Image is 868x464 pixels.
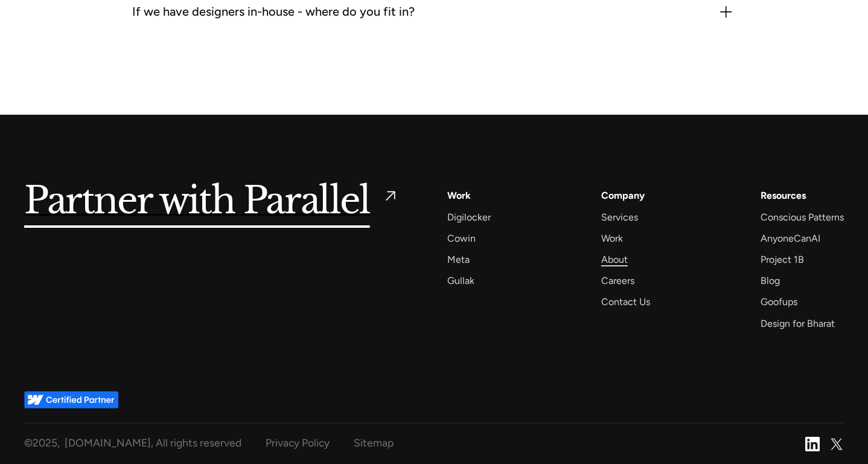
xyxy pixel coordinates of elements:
div: © , [DOMAIN_NAME], All rights reserved [24,433,241,452]
a: Design for Bharat [761,315,835,332]
a: Goofups [761,294,797,310]
div: Resources [761,187,806,204]
a: Work [447,187,471,204]
a: Work [601,230,623,246]
a: Sitemap [354,433,394,452]
a: Meta [447,251,470,268]
a: Cowin [447,230,476,246]
a: Digilocker [447,209,491,225]
a: Blog [761,272,780,289]
a: Conscious Patterns [761,209,844,225]
h5: Partner with Parallel [24,187,370,215]
a: Careers [601,272,634,289]
a: Privacy Policy [266,433,330,452]
a: AnyoneCanAI [761,230,820,246]
a: Company [601,187,645,204]
span: 2025 [33,436,57,449]
a: Partner with Parallel [24,187,399,215]
a: Gullak [447,272,474,289]
a: Contact Us [601,294,650,310]
div: If we have designers in-house - where do you fit in? [132,2,415,22]
a: Services [601,209,638,225]
a: About [601,251,628,268]
a: Project 1B [761,251,804,268]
